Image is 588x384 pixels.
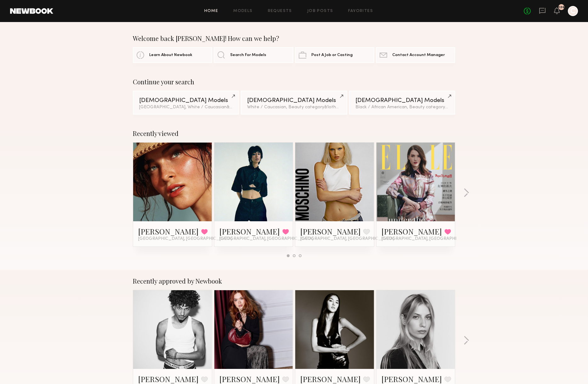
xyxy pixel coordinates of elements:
a: Learn About Newbook [133,47,212,63]
a: [PERSON_NAME] [219,374,280,384]
div: [DEMOGRAPHIC_DATA] Models [247,98,341,104]
div: Recently approved by Newbook [133,277,455,285]
span: & 2 other filter s [227,105,257,109]
span: [GEOGRAPHIC_DATA], [GEOGRAPHIC_DATA] [300,236,394,241]
a: C [568,6,578,16]
a: [PERSON_NAME] [219,226,280,236]
a: [PERSON_NAME] [138,374,199,384]
span: [GEOGRAPHIC_DATA], [GEOGRAPHIC_DATA] [382,236,475,241]
a: [DEMOGRAPHIC_DATA] ModelsWhite / Caucasian, Beauty category&1other filter [241,91,347,115]
a: [DEMOGRAPHIC_DATA] Models[GEOGRAPHIC_DATA], White / Caucasian&2other filters [133,91,239,115]
a: Home [204,9,218,13]
div: Black / African American, Beauty category [355,105,449,110]
a: Job Posts [307,9,333,13]
a: [PERSON_NAME] [300,226,361,236]
div: 126 [558,6,564,9]
span: [GEOGRAPHIC_DATA], [GEOGRAPHIC_DATA] [138,236,232,241]
a: [PERSON_NAME] [382,374,442,384]
a: Post A Job or Casting [295,47,374,63]
div: Recently viewed [133,130,455,137]
span: Post A Job or Casting [311,53,353,57]
a: [DEMOGRAPHIC_DATA] ModelsBlack / African American, Beauty category&1other filter [349,91,455,115]
span: Contact Account Manager [392,53,445,57]
span: & 1 other filter [324,105,351,109]
a: Search For Models [214,47,293,63]
a: Models [233,9,252,13]
div: [DEMOGRAPHIC_DATA] Models [355,98,449,104]
div: [GEOGRAPHIC_DATA], White / Caucasian [139,105,233,110]
a: Requests [268,9,292,13]
a: Contact Account Manager [376,47,455,63]
div: [DEMOGRAPHIC_DATA] Models [139,98,233,104]
span: Search For Models [230,53,266,57]
a: [PERSON_NAME] [382,226,442,236]
a: [PERSON_NAME] [300,374,361,384]
span: Learn About Newbook [149,53,192,57]
span: [GEOGRAPHIC_DATA], [GEOGRAPHIC_DATA] [219,236,313,241]
a: Favorites [348,9,373,13]
div: White / Caucasian, Beauty category [247,105,341,110]
div: Welcome back [PERSON_NAME]! How can we help? [133,35,455,42]
div: Continue your search [133,78,455,86]
a: [PERSON_NAME] [138,226,199,236]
